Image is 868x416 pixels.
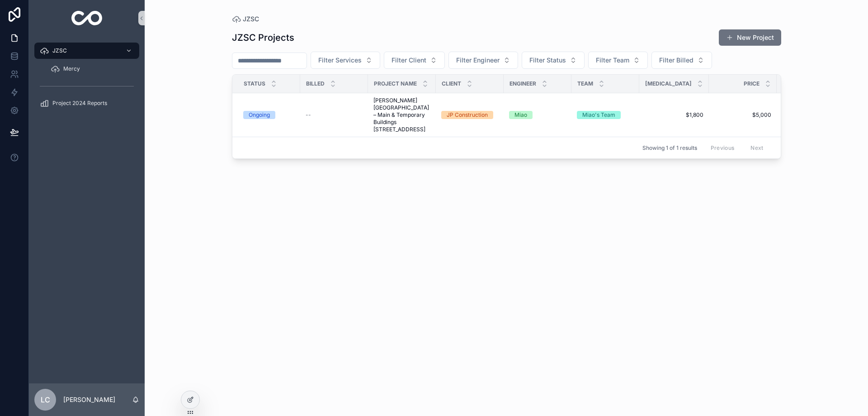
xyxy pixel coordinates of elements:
span: JZSC [243,14,259,24]
a: Mercy [45,61,139,77]
span: Engineer [509,80,536,87]
a: Miao's Team [577,111,634,119]
span: Filter Engineer [456,56,500,65]
span: Mercy [63,65,80,72]
h1: JZSC Projects [232,31,294,44]
span: -- [306,111,311,119]
span: Project Name [374,80,417,87]
span: JZSC [52,47,67,54]
a: $1,800 [645,111,703,119]
span: Filter Team [596,56,629,65]
a: Ongoing [243,111,295,119]
span: Status [244,80,265,87]
a: JP Construction [441,111,498,119]
span: Showing 1 of 1 results [642,144,697,152]
img: App logo [71,11,103,25]
button: Select Button [522,52,585,69]
a: JZSC [232,14,259,24]
span: Billed [306,80,325,87]
button: Select Button [384,52,445,69]
button: Select Button [311,52,380,69]
a: $5,000 [714,111,771,119]
a: [PERSON_NAME][GEOGRAPHIC_DATA] – Main & Temporary Buildings [STREET_ADDRESS] [373,97,430,133]
span: Filter Client [392,56,426,65]
button: Select Button [651,52,712,69]
button: Select Button [588,52,648,69]
button: Select Button [448,52,518,69]
span: Project 2024 Reports [52,100,107,107]
span: Price [744,80,759,87]
div: scrollable content [29,36,145,123]
span: Client [442,80,461,87]
a: Project 2024 Reports [34,95,139,111]
a: JZSC [34,43,139,59]
div: Miao [514,111,527,119]
div: Miao's Team [582,111,615,119]
span: Filter Billed [659,56,693,65]
button: New Project [719,29,781,46]
a: Miao [509,111,566,119]
a: -- [306,111,363,119]
span: Team [577,80,593,87]
span: Filter Status [529,56,566,65]
div: Ongoing [249,111,270,119]
div: JP Construction [447,111,488,119]
span: LC [41,394,50,405]
span: Filter Services [318,56,362,65]
p: [PERSON_NAME] [63,395,115,404]
span: [MEDICAL_DATA] [645,80,692,87]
